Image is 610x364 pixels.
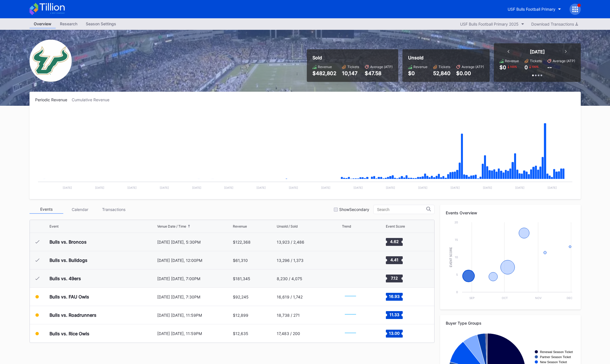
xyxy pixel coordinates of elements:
text: 20 [454,221,458,224]
text: Partner Season Ticket [540,355,571,359]
div: Bulls vs. FAU Owls [49,294,89,300]
div: Season Settings [82,20,120,28]
div: $92,245 [233,295,249,299]
div: Tickets [438,65,450,69]
div: Periodic Revenue [35,97,72,102]
a: Overview [30,20,56,28]
text: 5 [456,273,458,276]
svg: Chart title [342,290,359,304]
div: Event Score [386,224,405,228]
div: -- [547,64,552,70]
div: $12,899 [233,313,248,318]
text: [DATE] [386,186,395,189]
div: 13,296 / 1,373 [277,258,303,263]
div: [DATE] [DATE], 11:59PM [157,313,232,318]
div: 17,483 / 200 [277,331,300,336]
div: $47.58 [365,70,393,76]
a: Season Settings [82,20,120,28]
div: Transactions [97,205,131,214]
div: 13,923 / 2,486 [277,240,304,244]
button: USF Bulls Football Primary 2025 [457,20,527,28]
text: [DATE] [483,186,492,189]
div: 16,619 / 1,742 [277,295,303,299]
div: Bulls vs. 49ers [49,276,81,281]
text: [DATE] [95,186,104,189]
svg: Chart title [342,253,359,267]
div: Research [56,20,82,28]
div: 8,230 / 4,075 [277,276,302,281]
div: Average (ATP) [462,65,484,69]
text: [DATE] [159,186,169,189]
div: Events [30,205,63,214]
div: Show Secondary [339,207,369,212]
div: Bulls vs. Broncos [49,239,87,245]
input: Search [377,207,426,212]
div: Revenue [413,65,427,69]
div: Bulls vs. Roadrunners [49,312,96,318]
div: USF Bulls Football Primary [508,7,555,12]
div: Unsold [408,55,484,60]
div: $122,368 [233,240,251,244]
div: 52,840 [433,70,451,76]
button: USF Bulls Football Primary [503,4,565,14]
div: 10,147 [342,70,359,76]
div: Events Overview [446,210,575,215]
text: 15 [455,238,458,241]
div: USF Bulls Football Primary 2025 [460,22,519,26]
div: [DATE] [DATE], 11:59PM [157,331,232,336]
div: $61,310 [233,258,248,263]
div: Average (ATP) [553,59,575,63]
div: $0 [408,70,427,76]
text: [DATE] [515,186,524,189]
text: Event Score [449,247,453,267]
text: 16.93 [389,294,400,299]
div: Download Transactions [531,22,578,26]
div: Bulls vs. Rice Owls [49,331,89,336]
div: Venue Date / Time [157,224,186,228]
div: $482,802 [312,70,336,76]
div: $181,345 [233,276,250,281]
text: [DATE] [450,186,460,189]
text: Renewal Season Ticket [540,350,573,354]
div: Sold [312,55,393,60]
svg: Chart title [446,219,575,304]
div: $0.00 [456,70,484,76]
button: Download Transactions [528,20,581,28]
div: [DATE] [DATE], 5:30PM [157,240,232,244]
svg: Chart title [342,308,359,322]
div: Average (ATP) [370,65,393,69]
text: Oct [501,296,507,300]
text: 4.62 [390,239,399,244]
text: 4.41 [390,257,399,262]
div: 100 % [531,64,539,69]
text: [DATE] [256,186,266,189]
div: $12,635 [233,331,248,336]
text: [DATE] [547,186,557,189]
div: Buyer Type Groups [446,321,575,325]
text: 7.12 [391,276,398,280]
div: [DATE] [DATE], 7:00PM [157,276,232,281]
div: Calendar [63,205,97,214]
div: Tickets [347,65,359,69]
div: Revenue [233,224,247,228]
div: [DATE] [DATE], 12:00PM [157,258,232,263]
div: 0 [525,64,528,70]
svg: Chart title [342,235,359,249]
text: [DATE] [224,186,233,189]
div: Bulls vs. Bulldogs [49,257,87,263]
text: Dec [566,296,572,300]
text: [DATE] [418,186,427,189]
div: Revenue [505,59,519,63]
div: $0 [499,64,506,70]
div: Event [49,224,58,228]
svg: Chart title [342,327,359,341]
div: Cumulative Revenue [72,97,114,102]
text: [DATE] [354,186,363,189]
div: Tickets [530,59,542,63]
text: New Season Ticket [540,360,567,364]
div: Revenue [318,65,332,69]
div: 100 % [509,64,517,69]
a: Research [56,20,82,28]
text: 0 [456,290,458,294]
